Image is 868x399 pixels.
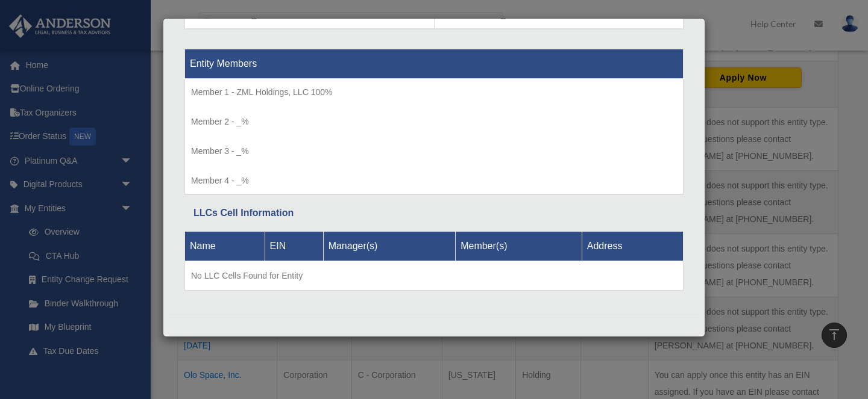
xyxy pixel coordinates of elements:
p: Member 4 - _% [191,173,677,188]
th: Entity Members [185,49,684,78]
th: Member(s) [456,232,582,261]
th: EIN [265,232,323,261]
th: Address [582,232,683,261]
p: Member 3 - _% [191,144,677,159]
p: Member 2 - _% [191,114,677,129]
p: Member 1 - ZML Holdings, LLC 100% [191,85,677,100]
td: No LLC Cells Found for Entity [185,261,684,291]
th: Name [185,232,265,261]
div: LLCs Cell Information [193,205,675,221]
th: Manager(s) [323,232,456,261]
